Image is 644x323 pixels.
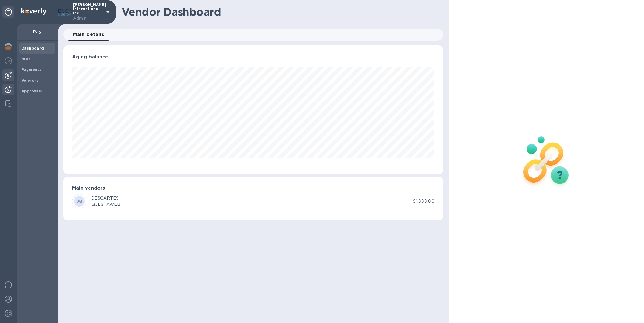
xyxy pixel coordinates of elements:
b: Bills [21,57,30,61]
img: Foreign exchange [5,57,12,64]
h1: Vendor Dashboard [122,6,439,18]
b: Payments [21,67,41,72]
b: Approvals [21,89,42,93]
h3: Aging balance [72,54,434,60]
b: Dashboard [21,46,44,50]
p: [PERSON_NAME] International Inc [73,3,103,21]
div: DESCARTES [91,195,120,201]
div: Unpin categories [2,6,14,18]
b: DQ [76,199,82,203]
span: Main details [73,30,104,39]
b: Vendors [21,78,39,83]
div: QUESTAWEB [91,201,120,208]
img: Logo [21,8,47,15]
p: Pay [21,29,53,35]
p: Admin [73,15,103,21]
p: $1,000.00 [413,198,434,204]
h3: Main vendors [72,186,434,191]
